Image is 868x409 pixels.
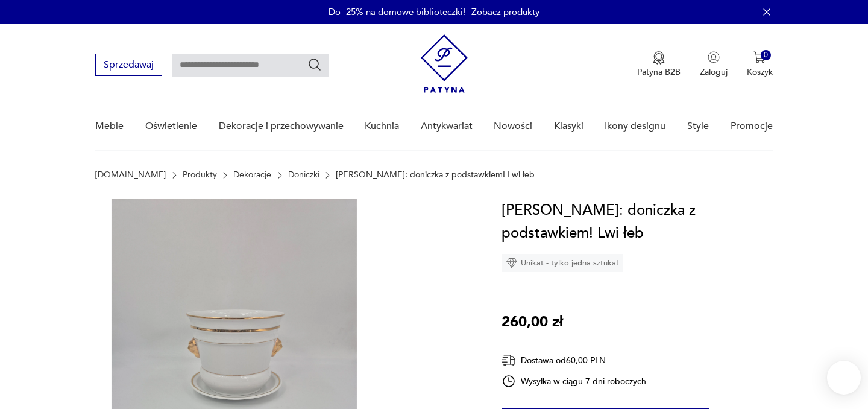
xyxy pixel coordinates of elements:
img: Ikona medalu [653,51,665,65]
button: 0Koszyk [747,51,773,78]
a: Promocje [731,103,773,150]
div: Dostawa od 60,00 PLN [502,353,646,368]
a: Ikony designu [605,103,665,150]
iframe: Smartsupp widget button [827,361,861,395]
a: Sprzedawaj [95,62,162,70]
p: Patyna B2B [637,66,681,78]
p: Koszyk [747,66,773,78]
div: Unikat - tylko jedna sztuka! [502,254,623,272]
p: Do -25% na domowe biblioteczki! [329,6,465,18]
a: Kuchnia [365,103,399,150]
button: Patyna B2B [637,51,681,78]
a: Style [687,103,709,150]
a: Dekoracje i przechowywanie [219,103,344,150]
a: Produkty [183,170,217,180]
div: 0 [761,50,771,60]
div: Wysyłka w ciągu 7 dni roboczych [502,374,646,388]
a: Dekoracje [233,170,271,180]
p: Zaloguj [700,66,728,78]
p: [PERSON_NAME]: doniczka z podstawkiem! Lwi łeb [336,170,535,180]
img: Ikona koszyka [753,51,766,63]
p: 260,00 zł [502,311,563,334]
a: Antykwariat [421,103,473,150]
button: Szukaj [307,57,322,72]
a: [DOMAIN_NAME] [95,170,166,180]
a: Oświetlenie [145,103,197,150]
a: Meble [95,103,124,150]
a: Doniczki [288,170,319,180]
button: Sprzedawaj [95,54,162,76]
h1: [PERSON_NAME]: doniczka z podstawkiem! Lwi łeb [502,199,772,245]
a: Klasyki [554,103,583,150]
img: Patyna - sklep z meblami i dekoracjami vintage [421,34,468,93]
a: Zobacz produkty [471,6,539,18]
a: Nowości [494,103,532,150]
img: Ikona dostawy [502,353,516,368]
a: Ikona medaluPatyna B2B [637,51,681,78]
button: Zaloguj [700,51,728,78]
img: Ikonka użytkownika [708,51,720,63]
img: Ikona diamentu [506,258,517,268]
